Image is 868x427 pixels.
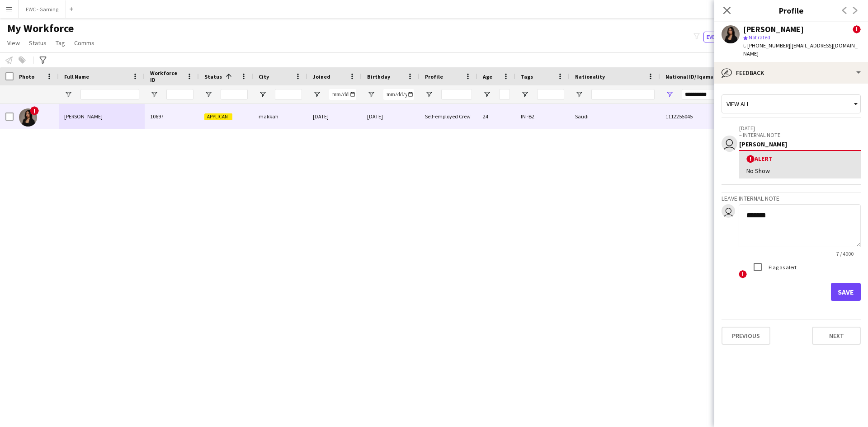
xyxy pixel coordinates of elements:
[483,90,491,99] button: Open Filter Menu
[38,55,48,66] app-action-btn: Advanced filters
[71,37,98,49] a: Comms
[204,113,232,120] span: Applicant
[499,89,510,100] input: Age Filter Input
[420,104,477,129] div: Self-employed Crew
[19,73,34,80] span: Photo
[367,73,390,80] span: Birthday
[743,42,858,57] span: | [EMAIL_ADDRESS][DOMAIN_NAME]
[521,90,529,99] button: Open Filter Menu
[52,37,69,49] a: Tag
[722,327,770,345] button: Previous
[425,90,433,99] button: Open Filter Menu
[25,37,50,49] a: Status
[739,125,861,131] p: [DATE]
[253,104,307,129] div: makkah
[275,89,302,100] input: City Filter Input
[739,131,861,138] p: – INTERNAL NOTE
[80,89,139,100] input: Full Name Filter Input
[831,283,861,301] button: Save
[64,113,103,120] span: [PERSON_NAME]
[367,90,375,99] button: Open Filter Menu
[591,89,655,100] input: Nationality Filter Input
[74,39,94,47] span: Comms
[150,90,158,99] button: Open Filter Menu
[853,25,861,33] span: !
[145,104,199,129] div: 10697
[665,73,734,80] span: National ID/ Iqama number
[313,90,321,99] button: Open Filter Menu
[204,90,212,99] button: Open Filter Menu
[30,106,39,115] span: !
[166,89,193,100] input: Workforce ID Filter Input
[575,73,605,80] span: Nationality
[829,250,861,257] span: 7 / 4000
[425,73,443,80] span: Profile
[515,104,570,129] div: IN -B2
[7,39,20,47] span: View
[259,73,269,80] span: City
[714,62,868,84] div: Feedback
[313,73,330,80] span: Joined
[714,5,868,16] h3: Profile
[739,270,747,278] span: !
[4,37,24,49] a: View
[7,22,74,35] span: My Workforce
[746,155,755,163] span: !
[221,89,248,100] input: Status Filter Input
[739,140,861,148] div: [PERSON_NAME]
[743,25,804,33] div: [PERSON_NAME]
[259,90,267,99] button: Open Filter Menu
[743,42,790,49] span: t. [PHONE_NUMBER]
[56,39,65,47] span: Tag
[746,167,854,175] div: No Show
[329,89,356,100] input: Joined Filter Input
[665,113,693,120] span: 1112255045
[362,104,420,129] div: [DATE]
[703,32,749,42] button: Everyone8,146
[19,108,37,127] img: Bushra Munshi
[812,327,861,345] button: Next
[307,104,362,129] div: [DATE]
[29,39,47,47] span: Status
[575,90,583,99] button: Open Filter Menu
[722,194,861,202] h3: Leave internal note
[150,70,183,83] span: Workforce ID
[746,155,854,163] div: Alert
[383,89,414,100] input: Birthday Filter Input
[726,100,750,108] span: View all
[19,0,66,18] button: EWC - Gaming
[477,104,515,129] div: 24
[665,90,674,99] button: Open Filter Menu
[64,73,89,80] span: Full Name
[441,89,472,100] input: Profile Filter Input
[767,264,797,271] label: Flag as alert
[570,104,660,129] div: Saudi
[204,73,222,80] span: Status
[64,90,72,99] button: Open Filter Menu
[521,73,533,80] span: Tags
[537,89,564,100] input: Tags Filter Input
[749,34,770,41] span: Not rated
[682,89,745,100] input: National ID/ Iqama number Filter Input
[483,73,492,80] span: Age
